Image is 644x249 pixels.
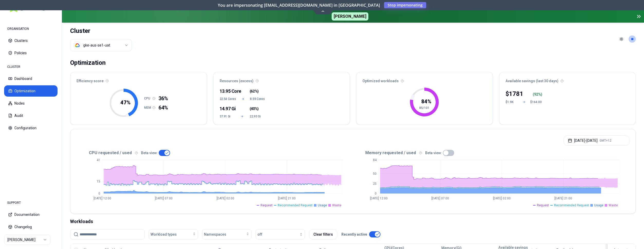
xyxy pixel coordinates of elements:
div: $1.9K [506,100,518,104]
div: SUPPORT [4,198,58,208]
span: Request [537,203,549,207]
div: CLUSTER [4,62,58,72]
span: off [257,232,262,237]
div: Optimized workloads [356,72,493,87]
span: Usage [594,203,603,207]
tspan: 84 [373,158,377,162]
button: Policies [4,47,58,59]
span: ( ) [250,106,259,111]
span: Recommended Request [554,203,589,207]
button: Clusters [4,35,58,46]
button: Select a value [70,39,132,51]
div: Available savings (last 30 days) [499,72,636,87]
tspan: [DATE] 12:00 [94,197,111,200]
p: 1781 [509,90,523,98]
tspan: 15 [97,180,100,183]
tspan: [DATE] 21:00 [554,197,572,200]
p: Beta view: [425,150,442,155]
span: 62% [251,89,257,94]
button: Audit [4,110,58,121]
button: Optimization [4,85,58,97]
button: Workload types [149,229,198,239]
button: Dashboard [4,73,58,84]
tspan: [DATE] 02:00 [493,197,511,200]
span: 22.54 Cores [220,97,236,101]
button: Changelog [4,221,58,233]
button: off [256,229,305,239]
span: 8.59 Cores [250,97,265,101]
tspan: [DATE] 12:00 [370,197,388,200]
span: Namespaces [204,232,226,237]
span: 64% [158,104,168,111]
p: Recently active [341,232,367,237]
tspan: [DATE] 07:00 [431,197,449,200]
button: Nodes [4,98,58,109]
p: 92 [534,92,538,97]
span: [PERSON_NAME] [332,12,368,21]
span: Waste [609,203,618,207]
div: Resources (excess) [213,72,350,87]
button: Clear filters [309,229,337,239]
span: Workload types [151,232,177,237]
h1: CPU [144,96,152,100]
button: [DATE]-[DATE]GMT+12 [564,135,629,146]
div: $ [506,90,523,98]
div: Memory requested / used [353,150,629,156]
h1: Cluster [70,27,132,35]
tspan: 85/101 [419,106,430,110]
span: GMT+12 [600,139,611,143]
tspan: 25 [373,182,377,186]
tspan: 47 % [120,99,130,106]
span: 40% [251,106,257,111]
span: 37.91 Gi [220,114,235,118]
div: $164.00 [530,100,543,104]
span: Request [260,203,273,207]
h1: MEM [144,106,152,110]
span: 36% [158,95,168,102]
span: Waste [332,203,341,207]
span: 22.93 Gi [250,114,265,118]
button: Namespaces [202,229,251,239]
div: Optimization [70,58,106,68]
tspan: [DATE] 07:00 [155,197,173,200]
span: Usage [318,203,327,207]
tspan: 50 [373,172,377,176]
div: ( %) [533,92,543,97]
button: Configuration [4,122,58,134]
img: gcp [75,43,80,48]
div: 14.97 Gi [220,105,235,112]
span: Recommended Request [278,203,313,207]
div: Workloads [70,218,636,225]
tspan: 41 [97,158,100,162]
div: CPU requested / used [77,150,353,156]
tspan: [DATE] 02:00 [217,197,234,200]
tspan: 0 [98,192,100,195]
div: ORGANISATION [4,24,58,34]
p: Beta view: [141,150,158,155]
span: ( ) [250,89,259,94]
div: Efficiency score [70,72,207,87]
div: 13.95 Core [220,88,235,95]
button: Documentation [4,209,58,220]
tspan: [DATE] 21:00 [278,197,296,200]
tspan: 84 % [421,98,431,105]
tspan: 0 [375,192,377,195]
div: gke-aus-se1-uat [83,43,110,48]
